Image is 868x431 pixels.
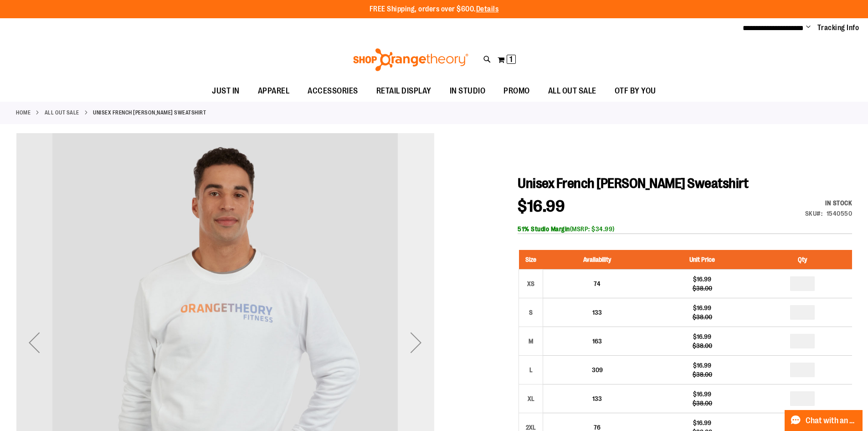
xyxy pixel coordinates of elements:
[524,334,538,348] div: M
[16,109,31,117] a: Home
[594,280,601,287] span: 74
[93,109,206,117] strong: Unisex French [PERSON_NAME] Sweatshirt
[827,209,853,218] div: 1540550
[518,197,565,216] span: $16.99
[615,81,656,101] span: OTF BY YOU
[656,399,748,408] div: $38.00
[212,81,240,101] span: JUST IN
[592,338,602,345] span: 163
[805,210,823,217] strong: SKU
[543,250,652,270] th: Availability
[806,23,811,32] button: Account menu
[656,418,748,427] div: $16.99
[45,109,79,117] a: ALL OUT SALE
[524,277,538,291] div: XS
[656,341,748,350] div: $38.00
[805,198,853,208] div: Availability
[519,250,543,270] th: Size
[817,23,859,33] a: Tracking Info
[656,303,748,312] div: $16.99
[503,81,530,101] span: PROMO
[308,81,358,101] span: ACCESSORIES
[524,392,538,405] div: XL
[518,224,852,234] div: (MSRP: $34.99)
[592,366,603,374] span: 309
[450,81,486,101] span: IN STUDIO
[476,5,499,13] a: Details
[370,4,499,15] p: FREE Shipping, orders over $600.
[656,389,748,399] div: $16.99
[524,363,538,377] div: L
[656,312,748,322] div: $38.00
[753,250,852,270] th: Qty
[594,424,601,431] span: 76
[656,332,748,341] div: $16.99
[518,176,748,191] span: Unisex French [PERSON_NAME] Sweatshirt
[656,361,748,370] div: $16.99
[785,410,863,431] button: Chat with an Expert
[651,250,753,270] th: Unit Price
[805,198,853,208] div: In stock
[509,55,513,64] span: 1
[352,48,470,71] img: Shop Orangetheory
[376,81,431,101] span: RETAIL DISPLAY
[518,225,570,233] b: 51% Studio Margin
[656,370,748,379] div: $38.00
[524,306,538,319] div: S
[592,395,602,402] span: 133
[806,416,857,425] span: Chat with an Expert
[548,81,596,101] span: ALL OUT SALE
[656,284,748,293] div: $38.00
[592,309,602,316] span: 133
[258,81,290,101] span: APPAREL
[656,275,748,284] div: $16.99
